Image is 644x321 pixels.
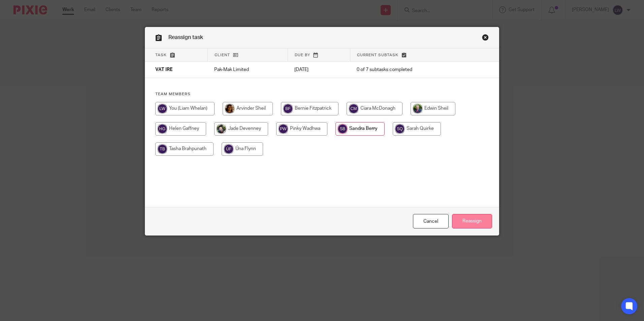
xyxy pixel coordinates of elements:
span: VAT IRE [155,68,172,72]
a: Close this dialog window [413,214,449,228]
span: Current subtask [357,53,398,57]
p: [DATE] [294,66,343,73]
a: Close this dialog window [482,34,489,43]
span: Task [155,53,167,57]
span: Client [215,53,230,57]
span: Due by [295,53,310,57]
td: 0 of 7 subtasks completed [350,62,465,78]
input: Reassign [452,214,492,228]
h4: Team members [155,92,489,97]
span: Reassign task [168,35,203,40]
p: Pak-Mak Limited [214,66,281,73]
